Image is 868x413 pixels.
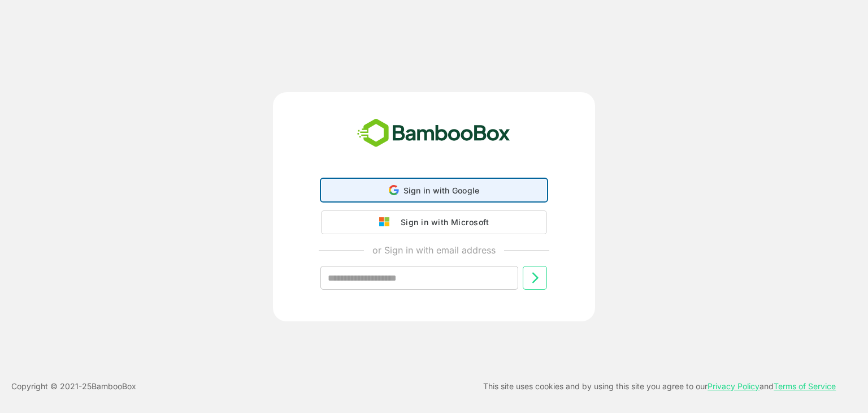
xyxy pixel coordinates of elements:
[372,243,496,257] p: or Sign in with email address
[11,380,136,393] p: Copyright © 2021- 25 BambooBox
[774,381,836,391] a: Terms of Service
[351,115,517,152] img: bamboobox
[395,215,489,230] div: Sign in with Microsoft
[708,381,759,391] a: Privacy Policy
[321,179,547,201] div: Sign in with Google
[379,217,395,227] img: google
[483,380,836,393] p: This site uses cookies and by using this site you agree to our and
[321,210,547,234] button: Sign in with Microsoft
[403,186,480,195] span: Sign in with Google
